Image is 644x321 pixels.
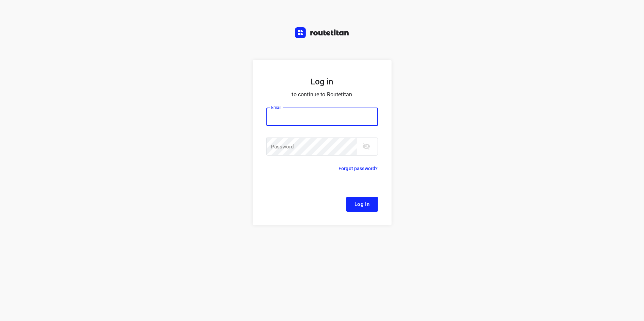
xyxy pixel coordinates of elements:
[295,27,349,38] img: Routetitan
[266,90,378,99] p: to continue to Routetitan
[266,76,378,87] h5: Log in
[354,200,370,209] span: Log In
[346,197,378,212] button: Log In
[338,164,378,173] p: Forgot password?
[360,140,373,153] button: toggle password visibility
